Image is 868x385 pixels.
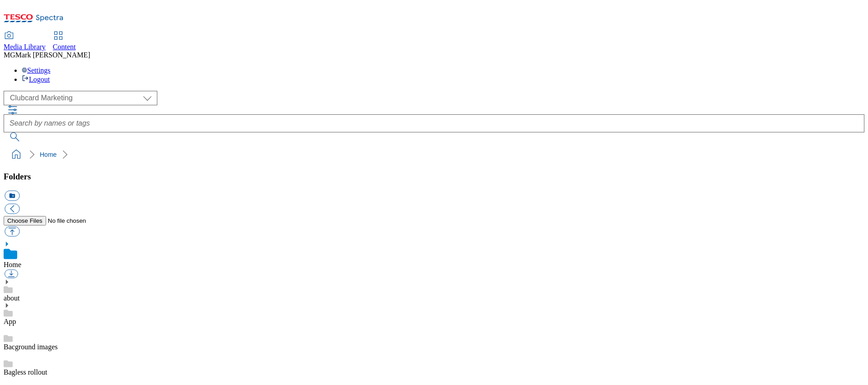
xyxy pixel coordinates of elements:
[4,172,864,182] h3: Folders
[4,318,16,325] a: App
[4,261,21,268] a: Home
[4,343,58,351] a: Bacground images
[22,66,51,74] a: Settings
[53,32,76,51] a: Content
[9,147,24,162] a: home
[4,51,15,59] span: MG
[4,32,46,51] a: Media Library
[4,368,47,376] a: Bagless rollout
[4,294,20,302] a: about
[4,114,864,132] input: Search by names or tags
[4,43,46,51] span: Media Library
[40,151,57,158] a: Home
[4,146,864,163] nav: breadcrumb
[22,75,50,83] a: Logout
[15,51,90,59] span: Mark [PERSON_NAME]
[53,43,76,51] span: Content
